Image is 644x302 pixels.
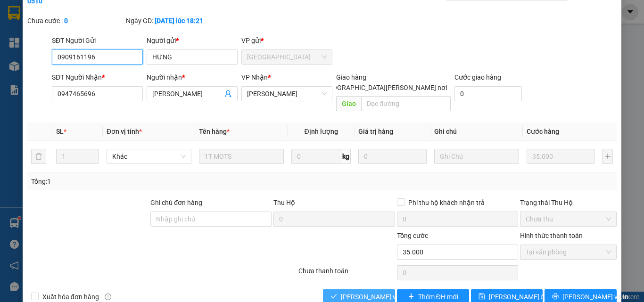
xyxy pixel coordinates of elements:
[318,82,451,93] span: [GEOGRAPHIC_DATA][PERSON_NAME] nơi
[562,292,628,302] span: [PERSON_NAME] và In
[336,73,366,81] span: Giao hàng
[31,149,46,164] button: delete
[361,96,451,111] input: Dọc đường
[336,96,361,111] span: Giao
[241,73,268,81] span: VP Nhận
[105,294,111,300] span: info-circle
[199,149,284,164] input: VD: Bàn, Ghế
[408,293,414,301] span: plus
[52,72,143,82] div: SĐT Người Nhận
[224,90,232,98] span: user-add
[405,197,488,208] span: Phí thu hộ khách nhận trả
[397,232,428,239] span: Tổng cước
[112,149,186,163] span: Khác
[489,292,550,302] span: [PERSON_NAME] đổi
[27,16,124,26] div: Chưa cước :
[107,128,142,135] span: Đơn vị tính
[126,16,223,26] div: Ngày GD:
[527,128,559,135] span: Cước hàng
[273,199,295,206] span: Thu Hộ
[31,176,249,187] div: Tổng: 1
[39,292,103,302] span: Xuất hóa đơn hàng
[150,212,272,227] input: Ghi chú đơn hàng
[527,149,594,164] input: 0
[247,50,327,64] span: Sài Gòn
[330,293,337,301] span: check
[56,128,64,135] span: SL
[297,266,396,282] div: Chưa thanh toán
[479,293,485,301] span: save
[147,72,238,82] div: Người nhận
[147,35,238,46] div: Người gửi
[64,17,68,24] b: 0
[454,73,501,81] label: Cước giao hàng
[520,232,583,239] label: Hình thức thanh toán
[552,293,559,301] span: printer
[341,292,468,302] span: [PERSON_NAME] và [PERSON_NAME] hàng
[341,149,351,164] span: kg
[358,128,393,135] span: Giá trị hàng
[358,149,426,164] input: 0
[304,128,338,135] span: Định lượng
[155,17,203,24] b: [DATE] lúc 18:21
[241,35,332,46] div: VP gửi
[199,128,230,135] span: Tên hàng
[434,149,519,164] input: Ghi Chú
[52,35,143,46] div: SĐT Người Gửi
[430,122,523,141] th: Ghi chú
[418,292,458,302] span: Thêm ĐH mới
[454,86,522,101] input: Cước giao hàng
[247,87,327,101] span: Cao Tốc
[526,212,611,226] span: Chưa thu
[602,149,613,164] button: plus
[520,197,617,208] div: Trạng thái Thu Hộ
[526,245,611,259] span: Tại văn phòng
[150,199,202,206] label: Ghi chú đơn hàng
